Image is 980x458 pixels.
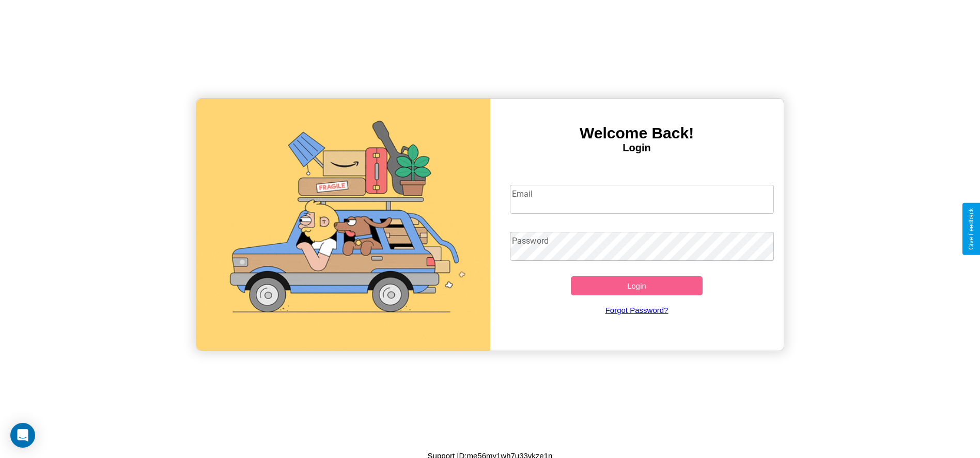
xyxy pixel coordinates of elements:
[490,124,784,142] h3: Welcome Back!
[968,208,975,250] div: Give Feedback
[10,423,35,448] div: Open Intercom Messenger
[571,276,703,295] button: Login
[490,142,784,154] h4: Login
[505,295,769,325] a: Forgot Password?
[196,99,490,351] img: gif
